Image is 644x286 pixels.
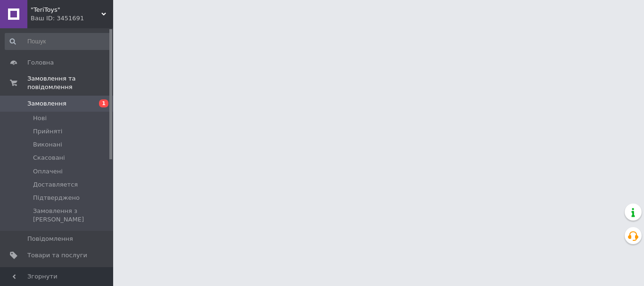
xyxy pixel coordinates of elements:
[33,154,65,162] span: Скасовані
[27,99,66,108] span: Замовлення
[27,251,87,260] span: Товари та послуги
[33,127,62,136] span: Прийняті
[27,58,54,67] span: Головна
[31,14,113,23] div: Ваш ID: 3451691
[5,33,111,50] input: Пошук
[33,194,80,202] span: Підтверджено
[33,207,110,224] span: Замовлення з [PERSON_NAME]
[33,180,78,189] span: Доставляется
[27,74,113,91] span: Замовлення та повідомлення
[33,140,62,149] span: Виконані
[33,114,47,123] span: Нові
[33,167,63,176] span: Оплачені
[31,6,101,14] span: "TeriToys"
[99,99,108,107] span: 1
[27,235,73,243] span: Повідомлення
